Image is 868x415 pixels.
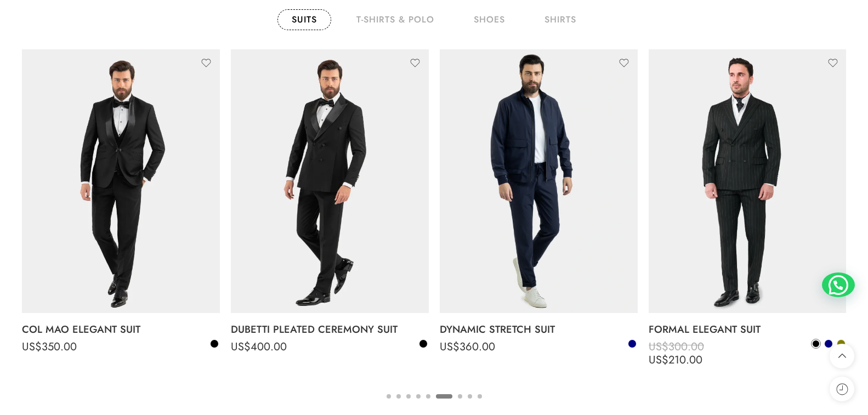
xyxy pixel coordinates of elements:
[440,339,459,355] span: US$
[440,339,495,355] bdi: 360.00
[811,339,821,349] a: Black
[418,339,428,349] a: Black
[342,9,449,30] a: T-Shirts & Polo
[824,339,833,349] a: Navy
[627,339,637,349] a: Navy
[277,9,331,30] a: Suits
[836,339,846,349] a: Olive
[649,352,668,368] span: US$
[649,339,668,355] span: US$
[459,9,519,30] a: shoes
[231,319,429,340] a: DUBETTI PLEATED CEREMONY SUIT
[22,319,220,340] a: COL MAO ELEGANT SUIT
[209,339,219,349] a: Black
[649,319,847,340] a: FORMAL ELEGANT SUIT
[231,339,251,355] span: US$
[649,352,702,368] bdi: 210.00
[530,9,591,30] a: shirts
[649,339,704,355] bdi: 300.00
[440,319,638,340] a: DYNAMIC STRETCH SUIT
[22,339,77,355] bdi: 350.00
[22,339,42,355] span: US$
[231,339,287,355] bdi: 400.00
